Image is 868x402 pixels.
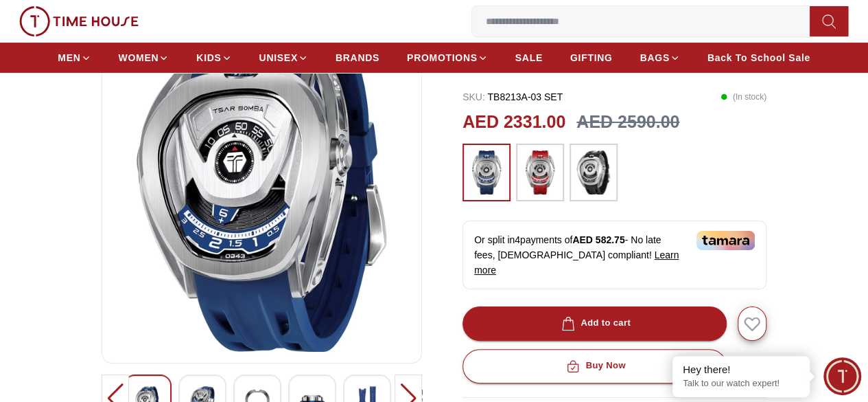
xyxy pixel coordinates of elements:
[474,249,679,276] span: Learn more
[515,51,543,65] span: SALE
[696,231,755,250] img: Tamara
[576,109,679,135] h3: AED 2590.00
[683,378,799,390] p: Talk to our watch expert!
[563,358,625,374] div: Buy Now
[572,234,624,245] span: AED 582.75
[462,221,766,289] div: Or split in 4 payments of - No late fees, [DEMOGRAPHIC_DATA] compliant!
[469,150,504,194] img: ...
[462,91,485,102] span: SKU :
[19,6,139,36] img: ...
[407,45,488,70] a: PROMOTIONS
[823,357,861,395] div: Chat Widget
[559,315,631,331] div: Add to cart
[707,51,810,65] span: Back To School Sale
[58,51,80,65] span: MEN
[462,349,727,383] button: Buy Now
[196,51,221,65] span: KIDS
[640,51,669,65] span: BAGS
[462,109,565,135] h2: AED 2331.00
[720,90,766,104] p: ( In stock )
[259,45,308,70] a: UNISEX
[462,306,727,341] button: Add to cart
[462,90,563,104] p: TB8213A-03 SET
[119,45,169,70] a: WOMEN
[336,45,379,70] a: BRANDS
[196,45,231,70] a: KIDS
[113,22,410,352] img: TSAR BOMBA Men's Automatic Blue Dial Watch - TB8213A-03 SET
[259,51,298,65] span: UNISEX
[576,150,611,194] img: ...
[570,51,613,65] span: GIFTING
[683,363,799,377] div: Hey there!
[515,45,543,70] a: SALE
[58,45,91,70] a: MEN
[119,51,159,65] span: WOMEN
[523,150,557,194] img: ...
[407,51,478,65] span: PROMOTIONS
[707,45,810,70] a: Back To School Sale
[640,45,679,70] a: BAGS
[336,51,379,65] span: BRANDS
[570,45,613,70] a: GIFTING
